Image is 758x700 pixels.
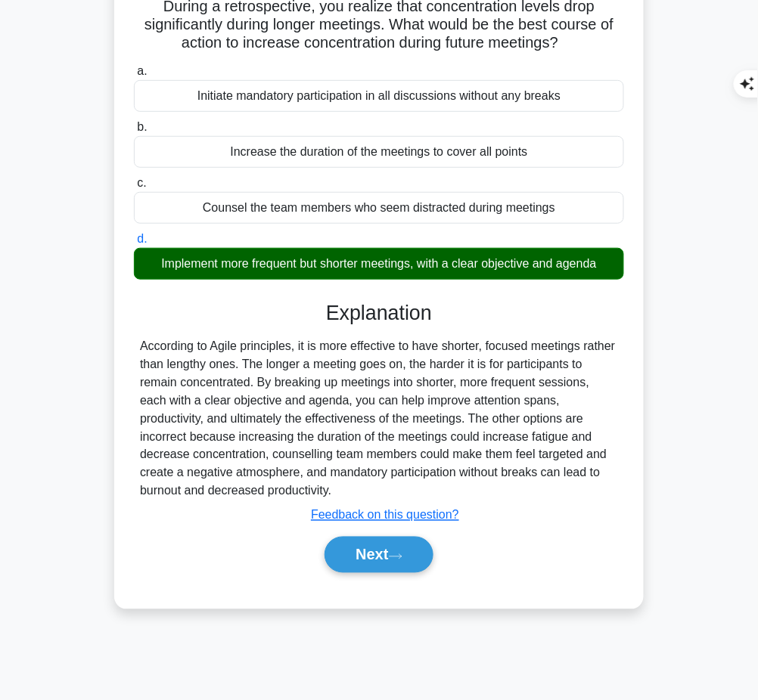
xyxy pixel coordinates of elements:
[140,337,618,500] div: According to Agile principles, it is more effective to have shorter, focused meetings rather than...
[134,80,624,112] div: Initiate mandatory participation in all discussions without any breaks
[137,176,146,189] span: c.
[143,301,615,325] h3: Explanation
[134,248,624,280] div: Implement more frequent but shorter meetings, with a clear objective and agenda
[134,192,624,224] div: Counsel the team members who seem distracted during meetings
[311,509,459,522] a: Feedback on this question?
[325,537,433,573] button: Next
[137,120,147,133] span: b.
[137,232,147,245] span: d.
[137,64,147,77] span: a.
[134,136,624,168] div: Increase the duration of the meetings to cover all points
